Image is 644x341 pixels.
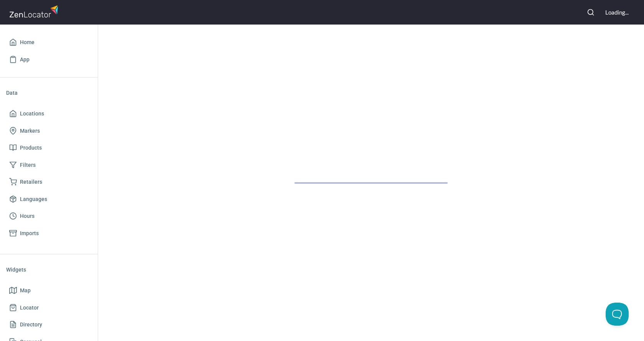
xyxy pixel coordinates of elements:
[6,105,92,122] a: Locations
[6,191,92,208] a: Languages
[582,4,599,21] button: Search
[6,173,92,191] a: Retailers
[20,229,39,238] span: Imports
[6,208,92,225] a: Hours
[6,260,92,279] li: Widgets
[6,139,92,156] a: Products
[20,109,44,119] span: Locations
[6,122,92,140] a: Markers
[6,316,92,333] a: Directory
[20,303,39,313] span: Locator
[606,303,629,326] iframe: Toggle Customer Support
[6,299,92,316] a: Locator
[6,51,92,68] a: App
[605,8,629,16] div: Loading...
[6,282,92,299] a: Map
[20,143,42,153] span: Products
[20,55,30,64] span: App
[6,225,92,242] a: Imports
[9,3,61,20] img: zenlocator
[20,194,47,204] span: Languages
[20,160,36,170] span: Filters
[6,84,92,102] li: Data
[20,177,42,187] span: Retailers
[20,38,34,47] span: Home
[20,320,42,329] span: Directory
[6,34,92,51] a: Home
[20,211,34,221] span: Hours
[6,156,92,174] a: Filters
[20,126,40,136] span: Markers
[20,286,31,295] span: Map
